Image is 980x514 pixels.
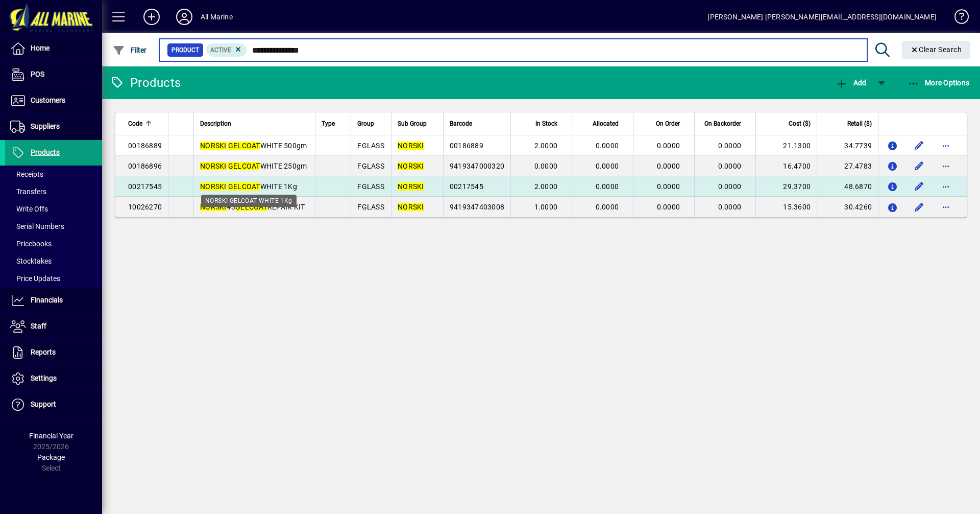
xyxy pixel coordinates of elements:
[718,182,742,191] span: 0.0000
[200,182,297,191] span: WHITE 1Kg
[789,118,811,129] span: Cost ($)
[110,41,150,59] button: Filter
[5,200,102,218] a: Write Offs
[5,62,102,87] a: POS
[322,118,335,129] span: Type
[5,166,102,183] a: Receipts
[596,203,619,211] span: 0.0000
[110,75,181,91] div: Products
[947,2,967,35] a: Knowledge Base
[534,142,558,150] span: 2.0000
[450,118,504,129] div: Barcode
[5,252,102,270] a: Stocktakes
[357,182,384,191] span: FGLASS
[31,70,44,78] span: POS
[5,270,102,287] a: Price Updates
[200,162,307,170] span: WHITE 250gm
[938,199,954,215] button: More options
[200,142,307,150] span: WHITE 500gm
[10,274,60,283] span: Price Updates
[200,118,309,129] div: Description
[128,203,162,211] span: 10026270
[534,182,558,191] span: 2.0000
[5,340,102,365] a: Reports
[357,118,374,129] span: Group
[228,142,260,150] em: GELCOAT
[847,118,872,129] span: Retail ($)
[911,137,927,154] button: Edit
[31,96,65,104] span: Customers
[596,162,619,170] span: 0.0000
[398,118,427,129] span: Sub Group
[5,183,102,200] a: Transfers
[450,142,483,150] span: 00186889
[657,142,680,150] span: 0.0000
[5,36,102,61] a: Home
[640,118,689,129] div: On Order
[228,182,260,191] em: GELCOAT
[910,45,962,54] span: Clear Search
[201,9,233,25] div: All Marine
[398,118,437,129] div: Sub Group
[718,203,742,211] span: 0.0000
[201,195,297,207] div: NORSKI GELCOAT WHITE 1Kg
[10,240,52,248] span: Pricebooks
[10,257,52,265] span: Stocktakes
[398,142,424,150] em: NORSKI
[656,118,680,129] span: On Order
[911,199,927,215] button: Edit
[29,432,73,440] span: Financial Year
[657,162,680,170] span: 0.0000
[31,44,50,52] span: Home
[755,197,817,217] td: 15.3600
[938,158,954,174] button: More options
[5,88,102,113] a: Customers
[817,176,878,197] td: 48.6870
[450,118,472,129] span: Barcode
[200,162,227,170] em: NORSKI
[235,203,267,211] em: GELCOAT
[200,142,227,150] em: NORSKI
[517,118,567,129] div: In Stock
[210,46,231,54] span: Active
[357,162,384,170] span: FGLASS
[596,142,619,150] span: 0.0000
[596,182,619,191] span: 0.0000
[31,322,46,330] span: Staff
[357,142,384,150] span: FGLASS
[228,162,260,170] em: GELCOAT
[357,203,384,211] span: FGLASS
[128,118,142,129] span: Code
[200,182,227,191] em: NORSKI
[450,182,483,191] span: 00217545
[398,182,424,191] em: NORSKI
[398,203,424,211] em: NORSKI
[902,41,970,59] button: Clear
[817,156,878,176] td: 27.4783
[5,288,102,313] a: Financials
[200,203,305,211] span: #3 REPAIR KIT
[31,122,60,130] span: Suppliers
[31,374,57,382] span: Settings
[938,137,954,154] button: More options
[701,118,750,129] div: On Backorder
[37,453,65,461] span: Package
[5,314,102,339] a: Staff
[398,162,424,170] em: NORSKI
[135,8,168,26] button: Add
[128,118,162,129] div: Code
[704,118,741,129] span: On Backorder
[593,118,619,129] span: Allocated
[31,296,63,304] span: Financials
[31,348,56,356] span: Reports
[128,142,162,150] span: 00186889
[5,218,102,235] a: Serial Numbers
[905,74,972,92] button: More Options
[357,118,385,129] div: Group
[10,222,64,230] span: Serial Numbers
[31,148,60,156] span: Products
[10,188,46,196] span: Transfers
[836,79,866,87] span: Add
[171,45,199,55] span: Product
[908,79,970,87] span: More Options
